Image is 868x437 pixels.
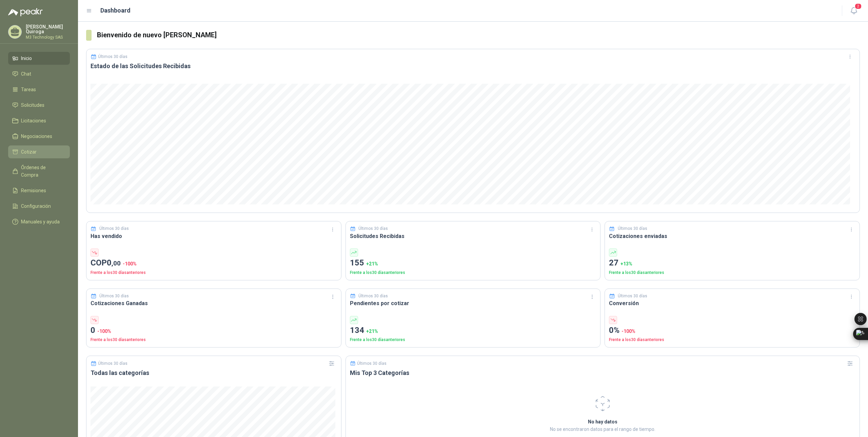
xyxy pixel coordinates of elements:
[8,67,70,80] a: Chat
[21,55,32,62] span: Inicio
[97,30,860,40] h3: Bienvenido de nuevo [PERSON_NAME]
[98,54,127,59] p: Últimos 30 días
[91,270,337,276] p: Frente a los 30 días anteriores
[848,5,860,17] button: 2
[358,225,388,232] p: Últimos 30 días
[26,35,70,39] p: M3 Technology SAS
[366,261,378,266] span: + 21 %
[8,99,70,112] a: Solicitudes
[350,257,596,270] p: 155
[21,148,37,156] span: Cotizar
[91,337,337,343] p: Frente a los 30 días anteriores
[21,86,36,93] span: Tareas
[854,3,862,9] span: 2
[91,257,337,270] p: COP
[350,270,596,276] p: Frente a los 30 días anteriores
[620,261,632,266] span: + 13 %
[21,117,46,124] span: Licitaciones
[8,200,70,213] a: Configuración
[8,114,70,127] a: Licitaciones
[100,6,131,15] h1: Dashboard
[618,293,647,299] p: Últimos 30 días
[98,361,127,366] p: Últimos 30 días
[350,324,596,337] p: 134
[484,425,721,433] p: No se encontraron datos para el rango de tiempo.
[622,329,635,334] span: -100 %
[97,329,111,334] span: -100 %
[91,232,337,240] h3: Has vendido
[350,299,596,307] h3: Pendientes por cotizar
[350,232,596,240] h3: Solicitudes Recibidas
[8,145,70,158] a: Cotizar
[107,258,121,267] span: 0
[8,130,70,143] a: Negociaciones
[8,52,70,65] a: Inicio
[609,299,855,307] h3: Conversión
[91,62,855,70] h3: Estado de las Solicitudes Recibidas
[112,259,121,267] span: ,00
[618,225,647,232] p: Últimos 30 días
[609,337,855,343] p: Frente a los 30 días anteriores
[99,293,129,299] p: Últimos 30 días
[91,324,337,337] p: 0
[609,257,855,270] p: 27
[8,161,70,181] a: Órdenes de Compra
[8,83,70,96] a: Tareas
[99,225,129,232] p: Últimos 30 días
[8,184,70,197] a: Remisiones
[21,133,52,140] span: Negociaciones
[123,261,137,266] span: -100 %
[366,329,378,334] span: + 21 %
[358,293,388,299] p: Últimos 30 días
[21,202,51,210] span: Configuración
[609,324,855,337] p: 0%
[21,187,46,194] span: Remisiones
[8,215,70,228] a: Manuales y ayuda
[91,369,337,377] h3: Todas las categorías
[26,24,70,34] p: [PERSON_NAME] Quiroga
[484,418,721,425] h2: No hay datos
[21,218,60,225] span: Manuales y ayuda
[609,232,855,240] h3: Cotizaciones enviadas
[91,299,337,307] h3: Cotizaciones Ganadas
[350,369,855,377] h3: Mis Top 3 Categorías
[357,361,387,366] p: Últimos 30 días
[8,8,43,16] img: Logo peakr
[21,164,63,179] span: Órdenes de Compra
[350,337,596,343] p: Frente a los 30 días anteriores
[609,270,855,276] p: Frente a los 30 días anteriores
[21,101,44,109] span: Solicitudes
[21,70,31,78] span: Chat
